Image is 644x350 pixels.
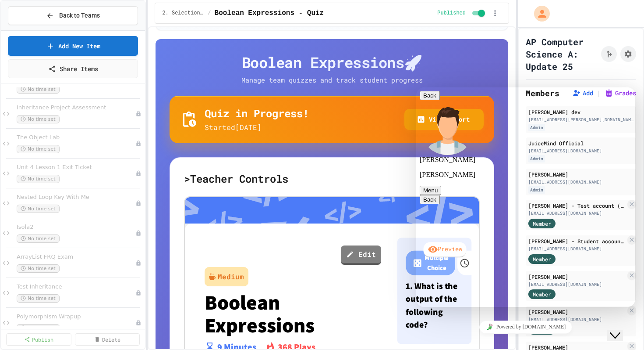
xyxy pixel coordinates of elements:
[135,200,142,206] div: Unpublished
[17,294,60,303] span: No time set
[528,316,626,323] div: [EMAIL_ADDRESS][DOMAIN_NAME]
[17,283,135,291] span: Test Inheritance
[437,10,466,17] span: Published
[8,59,138,78] a: Share Items
[205,291,382,336] p: Boolean Expressions
[607,315,635,341] iframe: chat widget
[17,104,135,112] span: Inheritance Project Assessment
[17,253,135,261] span: ArrayList FRQ Exam
[620,46,636,62] button: Assignment Settings
[17,324,60,332] span: No time set
[59,11,100,20] span: Back to Teams
[170,53,494,72] h4: Boolean Expressions 🚀
[135,111,142,117] div: Unpublished
[234,75,431,85] p: Manage team quizzes and track student progress
[135,170,142,177] div: Unpublished
[341,245,381,265] a: Edit
[601,46,617,62] button: Click to see fork details
[8,36,138,56] a: Add New Item
[525,4,552,24] div: My Account
[135,260,142,266] div: Unpublished
[6,333,71,346] a: Publish
[135,141,142,147] div: Unpublished
[526,87,559,99] h2: Members
[205,106,309,120] h5: Quiz in Progress!
[162,10,204,17] span: 2. Selection and Iteration
[8,6,138,25] button: Back to Teams
[528,308,626,316] div: [PERSON_NAME]
[208,10,211,17] span: /
[17,175,60,183] span: No time set
[437,8,487,18] div: Content is published and visible to students
[184,172,480,186] h5: > Teacher Controls
[17,134,135,141] span: The Object Lab
[17,145,60,153] span: No time set
[526,36,598,72] h1: AP Computer Science A: Update 25
[17,313,135,321] span: Polymorphism Wrapup
[17,164,135,171] span: Unit 4 Lesson 1 Exit Ticket
[17,85,60,94] span: No time set
[416,317,635,337] iframe: chat widget
[215,8,324,18] span: Boolean Expressions - Quiz
[135,290,142,296] div: Unpublished
[135,230,142,236] div: Unpublished
[17,264,60,273] span: No time set
[218,271,244,282] div: Medium
[205,122,309,133] p: Started [DATE]
[17,235,60,243] span: No time set
[406,279,463,331] p: 1. What is the output of the following code?
[17,205,60,213] span: No time set
[404,109,484,130] button: View Report
[416,87,635,307] iframe: chat widget
[75,333,140,346] a: Delete
[17,194,135,201] span: Nested Loop Key With Me
[17,224,135,231] span: Isola2
[17,115,60,123] span: No time set
[135,320,142,326] div: Unpublished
